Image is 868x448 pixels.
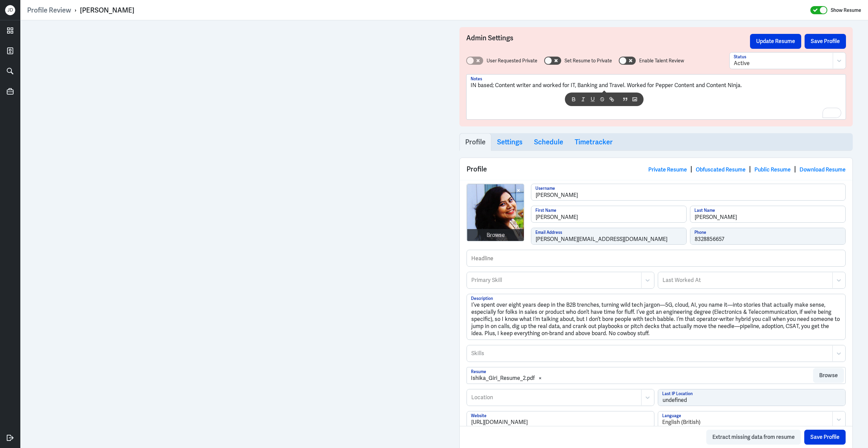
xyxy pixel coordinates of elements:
div: Ishika_Giri_Resume_2.pdf [471,374,535,382]
a: Profile Review [27,6,71,15]
a: Private Resume [648,166,687,173]
p: › [71,6,80,15]
div: | | | [648,164,846,174]
p: IN based; Content writer and worked for IT, Banking and Travel. Worked for Pepper Content and Con... [471,81,842,89]
input: Email Address [531,228,686,244]
button: Extract missing data from resume [706,430,801,445]
div: Browse [487,231,505,239]
h3: Timetracker [575,138,613,146]
h3: Admin Settings [466,34,750,49]
button: Save Profile [805,34,846,49]
iframe: https://ppcdn.hiredigital.com/register/99dee6e5/resumes/563669862/Ishika_Giri_Resume_2.pdf?Expire... [36,27,429,441]
label: User Requested Private [487,57,537,64]
label: Set Resume to Private [565,57,612,64]
img: IMG_8188.JPG [467,184,524,241]
button: Save Profile [804,430,846,445]
input: Website [467,411,654,428]
div: [PERSON_NAME] [80,6,134,15]
input: First Name [531,206,686,222]
div: To enrich screen reader interactions, please activate Accessibility in Grammarly extension settings [471,81,842,118]
input: Username [531,184,845,200]
a: Public Resume [754,166,791,173]
a: Download Resume [800,166,846,173]
button: Update Resume [750,34,801,49]
a: Obfuscated Resume [696,166,746,173]
input: Headline [467,250,845,266]
div: Profile [460,158,852,180]
input: Last IP Location [658,389,845,406]
h3: Settings [497,138,522,146]
div: J D [5,5,15,15]
label: Show Resume [831,6,861,15]
textarea: I’ve spent over eight years deep in the B2B trenches, turning wild tech jargon—5G, cloud, AI, you... [467,294,845,340]
input: Phone [690,228,845,244]
label: Enable Talent Review [639,57,684,64]
input: Last Name [690,206,845,222]
h3: Profile [465,138,486,146]
button: Browse [813,368,844,383]
h3: Schedule [534,138,563,146]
